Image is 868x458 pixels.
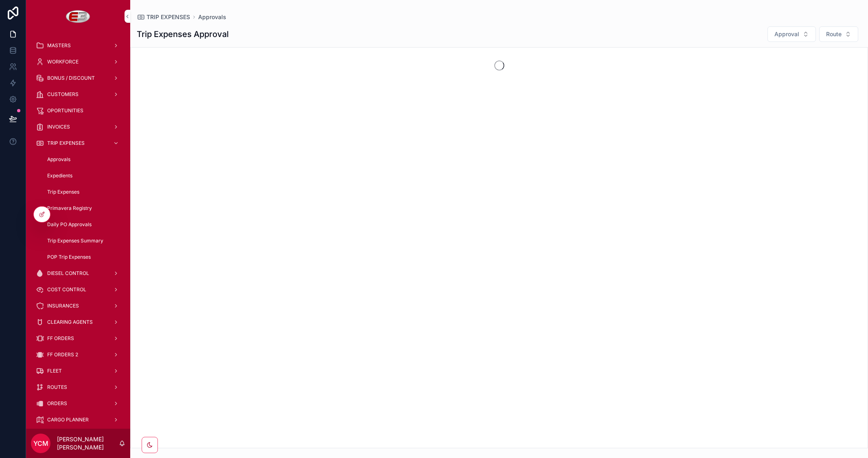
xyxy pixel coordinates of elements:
[31,412,125,427] a: CARGO PLANNER
[31,71,125,85] a: BONUS / DISCOUNT
[47,59,79,65] span: WORKFORCE
[47,335,74,342] span: FF ORDERS
[41,152,125,167] a: Approvals
[767,26,816,42] button: Select Button
[31,38,125,53] a: MASTERS
[31,396,125,411] a: ORDERS
[47,42,71,49] span: MASTERS
[137,28,229,40] h1: Trip Expenses Approval
[31,347,125,362] a: FF ORDERS 2
[47,124,70,130] span: INVOICES
[819,26,858,42] button: Select Button
[31,299,125,313] a: INSURANCES
[826,30,842,38] span: Route
[47,221,92,228] span: Daily PO Approvals
[41,233,125,248] a: Trip Expenses Summary
[31,55,125,69] a: WORKFORCE
[137,13,190,21] a: TRIP EXPENSES
[47,140,85,146] span: TRIP EXPENSES
[146,13,190,21] span: TRIP EXPENSES
[31,331,125,346] a: FF ORDERS
[31,364,125,378] a: FLEET
[31,266,125,281] a: DIESEL CONTROL
[774,30,799,38] span: Approval
[33,438,48,448] span: YCM
[47,156,70,163] span: Approvals
[47,368,62,374] span: FLEET
[47,319,93,325] span: CLEARING AGENTS
[31,120,125,134] a: INVOICES
[31,103,125,118] a: OPORTUNITIES
[47,286,86,293] span: COST CONTROL
[31,136,125,150] a: TRIP EXPENSES
[31,282,125,297] a: COST CONTROL
[47,172,72,179] span: Expedients
[47,238,103,244] span: Trip Expenses Summary
[57,435,119,451] p: [PERSON_NAME] [PERSON_NAME]
[47,75,95,81] span: BONUS / DISCOUNT
[47,254,91,260] span: POP Trip Expenses
[47,189,79,195] span: Trip Expenses
[198,13,226,21] a: Approvals
[47,303,79,309] span: INSURANCES
[66,10,91,23] img: App logo
[47,400,67,407] span: ORDERS
[26,33,130,429] div: scrollable content
[47,270,89,277] span: DIESEL CONTROL
[47,384,67,390] span: ROUTES
[47,351,78,358] span: FF ORDERS 2
[47,205,92,212] span: Primavera Registry
[41,185,125,199] a: Trip Expenses
[31,380,125,395] a: ROUTES
[41,250,125,264] a: POP Trip Expenses
[41,168,125,183] a: Expedients
[41,217,125,232] a: Daily PO Approvals
[47,107,83,114] span: OPORTUNITIES
[47,91,79,98] span: CUSTOMERS
[47,417,89,423] span: CARGO PLANNER
[31,87,125,102] a: CUSTOMERS
[41,201,125,216] a: Primavera Registry
[31,315,125,329] a: CLEARING AGENTS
